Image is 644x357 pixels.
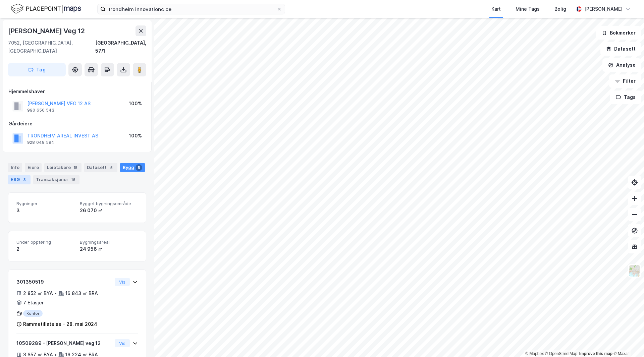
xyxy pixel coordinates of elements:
[23,299,44,307] div: 7 Etasjer
[44,163,82,172] div: Leietakere
[16,201,74,206] span: Bygninger
[8,25,86,36] div: [PERSON_NAME] Veg 12
[65,289,98,297] div: 16 843 ㎡ BRA
[106,4,277,14] input: Søk på adresse, matrikkel, gårdeiere, leietakere eller personer
[610,325,644,357] iframe: Chat Widget
[554,5,566,13] div: Bolig
[23,320,97,328] div: Rammetillatelse - 28. mai 2024
[609,74,641,88] button: Filter
[33,175,79,184] div: Transaksjoner
[8,120,146,128] div: Gårdeiere
[596,26,641,40] button: Bokmerker
[136,164,142,171] div: 5
[602,58,641,72] button: Analyse
[120,163,145,172] div: Bygg
[25,163,42,172] div: Eiere
[8,175,31,184] div: ESG
[16,278,112,286] div: 301350519
[584,5,623,13] div: [PERSON_NAME]
[84,163,117,172] div: Datasett
[27,108,54,113] div: 990 650 543
[80,201,138,206] span: Bygget bygningsområde
[16,239,74,245] span: Under oppføring
[16,206,74,215] div: 3
[115,339,130,347] button: Vis
[72,164,79,171] div: 15
[27,140,54,145] div: 928 048 594
[70,176,77,183] div: 16
[610,91,641,104] button: Tags
[16,339,112,347] div: 10509289 - [PERSON_NAME] veg 12
[108,164,115,171] div: 5
[600,42,641,56] button: Datasett
[95,39,146,55] div: [GEOGRAPHIC_DATA], 57/1
[115,278,130,286] button: Vis
[8,39,95,55] div: 7052, [GEOGRAPHIC_DATA], [GEOGRAPHIC_DATA]
[525,351,544,356] a: Mapbox
[129,100,142,108] div: 100%
[54,291,57,296] div: •
[516,5,540,13] div: Mine Tags
[8,87,146,96] div: Hjemmelshaver
[16,245,74,253] div: 2
[545,351,578,356] a: OpenStreetMap
[80,239,138,245] span: Bygningsareal
[491,5,501,13] div: Kart
[80,206,138,215] div: 26 070 ㎡
[23,289,53,297] div: 2 852 ㎡ BYA
[129,132,142,140] div: 100%
[579,351,612,356] a: Improve this map
[8,163,22,172] div: Info
[8,63,66,76] button: Tag
[628,264,641,277] img: Z
[80,245,138,253] div: 24 956 ㎡
[11,3,81,15] img: logo.f888ab2527a4732fd821a326f86c7f29.svg
[21,176,28,183] div: 3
